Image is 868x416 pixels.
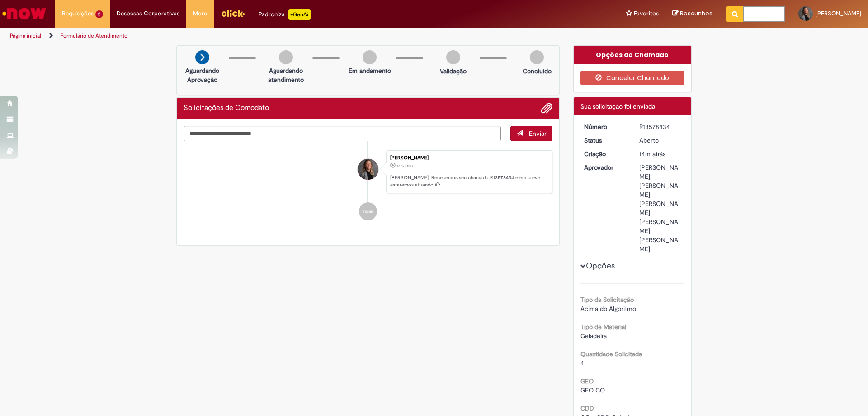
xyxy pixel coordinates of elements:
[264,66,308,84] p: Aguardando atendimento
[574,46,692,64] div: Opções do Chamado
[397,163,414,169] time: 29/09/2025 17:04:37
[288,9,311,20] p: +GenAi
[530,50,544,64] img: img-circle-grey.png
[639,150,665,158] time: 29/09/2025 17:04:37
[580,350,642,358] b: Quantidade Solicitada
[61,32,127,39] a: Formulário de Atendimento
[349,66,391,75] p: Em andamento
[639,149,681,158] div: 29/09/2025 17:04:37
[580,359,584,367] span: 4
[10,32,41,39] a: Página inicial
[577,163,633,172] dt: Aprovador
[180,66,224,84] p: Aguardando Aprovação
[580,386,605,394] span: GEO CO
[184,126,501,141] textarea: Digite sua mensagem aqui...
[184,141,552,230] ul: Histórico de tíquete
[580,102,655,110] span: Sua solicitação foi enviada
[184,150,552,194] li: Maria Clara Nunes Haupenthal
[672,10,712,18] a: Rascunhos
[726,6,744,22] button: Pesquisar
[397,163,414,169] span: 14m atrás
[577,136,633,145] dt: Status
[523,67,552,76] p: Concluído
[510,126,552,141] button: Enviar
[184,104,269,112] h2: Solicitações de Comodato Histórico de tíquete
[580,305,636,313] span: Acima do Algoritmo
[363,50,377,64] img: img-circle-grey.png
[62,9,94,18] span: Requisições
[580,332,607,340] span: Geladeira
[580,296,634,304] b: Tipo da Solicitação
[541,102,552,114] button: Adicionar anexos
[577,149,633,158] dt: Criação
[639,163,681,253] div: [PERSON_NAME], [PERSON_NAME], [PERSON_NAME], [PERSON_NAME], [PERSON_NAME]
[390,155,547,161] div: [PERSON_NAME]
[577,122,633,131] dt: Número
[95,10,103,18] span: 2
[1,5,47,23] img: ServiceNow
[358,159,378,180] div: Maria Clara Nunes Haupenthal
[816,10,861,17] span: [PERSON_NAME]
[639,150,665,158] span: 14m atrás
[529,129,547,138] span: Enviar
[580,404,594,412] b: CDD
[580,377,594,385] b: GEO
[390,174,547,188] p: [PERSON_NAME]! Recebemos seu chamado R13578434 e em breve estaremos atuando.
[193,9,207,18] span: More
[446,50,460,64] img: img-circle-grey.png
[195,50,209,64] img: arrow-next.png
[7,28,572,44] ul: Trilhas de página
[259,9,311,20] div: Padroniza
[639,136,681,145] div: Aberto
[221,6,245,20] img: click_logo_yellow_360x200.png
[680,9,712,18] span: Rascunhos
[634,9,659,18] span: Favoritos
[639,122,681,131] div: R13578434
[580,71,685,85] button: Cancelar Chamado
[440,67,467,76] p: Validação
[279,50,293,64] img: img-circle-grey.png
[117,9,179,18] span: Despesas Corporativas
[580,323,626,331] b: Tipo de Material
